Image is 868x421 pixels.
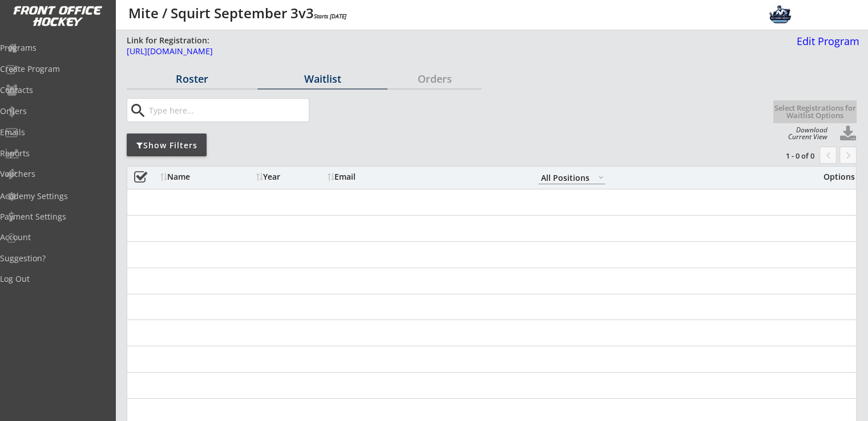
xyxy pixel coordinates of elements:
div: Options [814,173,854,181]
div: Show Filters [127,140,207,151]
a: Edit Program [792,36,859,56]
button: chevron_left [819,147,837,164]
div: Name [160,173,253,181]
div: Year [256,173,325,181]
div: Roster [127,74,257,84]
button: search [128,102,147,120]
button: keyboard_arrow_right [839,147,857,164]
button: Click to download full roster. Your browser settings may try to block it, check your security set... [839,126,857,143]
em: Starts [DATE] [314,12,346,20]
div: Download Current View [782,127,827,140]
div: Link for Registration: [127,35,211,46]
input: Type here... [147,99,309,122]
div: Orders [388,74,482,84]
div: 1 - 0 of 0 [755,151,814,161]
div: Edit Program [792,36,859,46]
div: Waitlist [257,74,387,84]
div: [URL][DOMAIN_NAME] [127,47,702,55]
a: [URL][DOMAIN_NAME] [127,47,702,62]
button: Select Registrations for Waitlist Options [773,100,857,123]
div: Email [328,173,430,181]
